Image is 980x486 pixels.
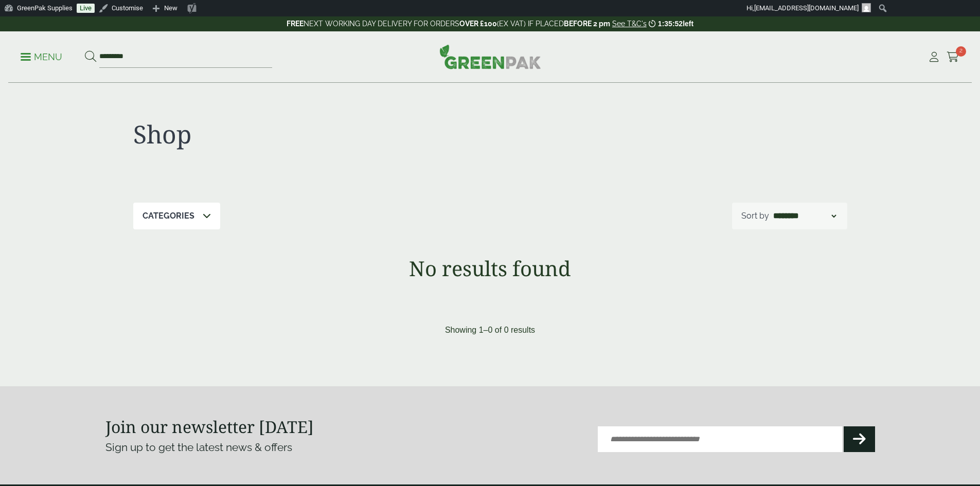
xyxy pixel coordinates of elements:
img: GreenPak Supplies [439,44,541,69]
p: Categories [142,210,194,222]
p: Sign up to get the latest news & offers [105,439,452,456]
strong: BEFORE 2 pm [564,20,610,28]
p: Sort by [741,210,769,222]
a: Menu [21,51,62,61]
span: [EMAIL_ADDRESS][DOMAIN_NAME] [754,4,859,12]
strong: Join our newsletter [DATE] [105,416,314,438]
h1: No results found [105,256,875,281]
strong: FREE [287,20,304,28]
a: See T&C's [612,20,647,28]
span: left [683,20,693,28]
p: Showing 1–0 of 0 results [445,324,535,336]
span: 2 [956,46,966,57]
i: My Account [928,52,940,62]
h1: Shop [133,119,490,149]
select: Shop order [771,210,838,222]
p: Menu [21,51,62,63]
i: Cart [947,52,959,62]
a: Live [77,4,95,13]
span: 1:35:52 [658,20,683,28]
a: 2 [947,49,959,65]
strong: OVER £100 [459,20,497,28]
